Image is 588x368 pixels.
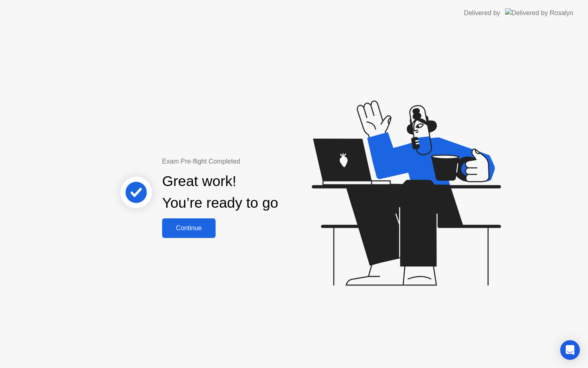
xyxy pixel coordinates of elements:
div: Exam Pre-flight Completed [162,157,331,166]
img: Delivered by Rosalyn [505,8,573,18]
div: Continue [165,224,213,232]
button: Continue [162,218,216,238]
div: Great work! You’re ready to go [162,171,278,214]
div: Delivered by [464,8,500,18]
div: Open Intercom Messenger [560,340,580,360]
